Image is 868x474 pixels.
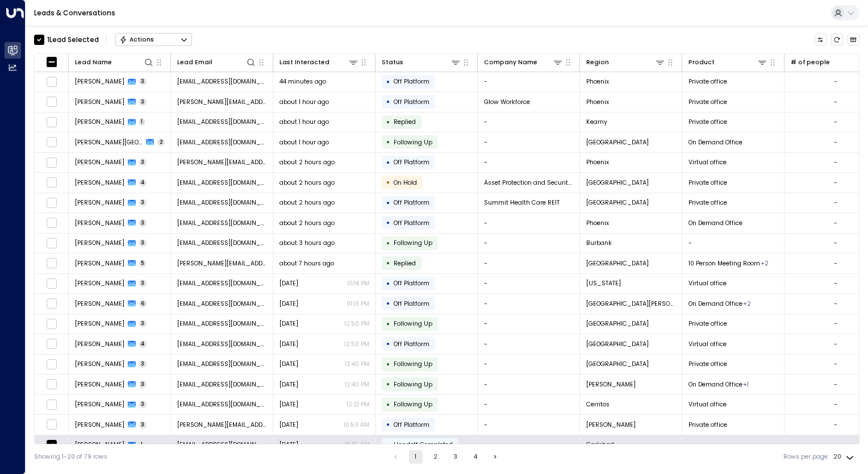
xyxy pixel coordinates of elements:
[139,280,147,287] span: 3
[394,279,429,288] span: Off Platform
[484,57,537,68] div: Company Name
[478,435,580,455] td: -
[394,300,429,308] span: Off Platform
[586,440,614,449] span: Carlsbad
[75,300,124,308] span: Timon Wang
[386,276,390,291] div: •
[586,198,649,207] span: Mission Viejo
[46,439,57,450] span: Toggle select row
[586,421,636,429] span: Allen
[279,360,298,368] span: Yesterday
[386,135,390,149] div: •
[177,77,267,86] span: engjoshua222@gmail.com
[688,158,727,167] span: Virtual office
[34,8,115,18] a: Leads & Conversations
[46,419,57,430] span: Toggle select row
[177,259,267,268] span: tom@crowdsmart.ai
[177,219,267,227] span: aishaishaq2245@gmail.com
[743,300,751,308] div: On Demand Office/Day Office,Private office
[279,421,298,429] span: Yesterday
[46,137,57,148] span: Toggle select row
[46,339,57,350] span: Toggle select row
[478,132,580,152] td: -
[478,314,580,334] td: -
[586,360,649,368] span: Rancho Cucamonga
[688,380,742,389] span: On Demand Office
[75,219,124,227] span: Aisha Ishaq
[139,78,147,85] span: 3
[586,57,609,68] div: Region
[409,450,423,464] button: page 1
[743,380,749,389] div: Virtual office
[75,118,124,126] span: Rayan Habbab
[848,34,860,46] button: Archived Leads
[279,219,335,227] span: about 2 hours ago
[586,77,609,86] span: Phoenix
[279,118,329,126] span: about 1 hour ago
[46,157,57,168] span: Toggle select row
[75,158,124,167] span: Brenda Cruz
[834,239,837,247] div: -
[783,452,829,461] label: Rows per page:
[484,57,564,68] div: Company Name
[279,57,329,68] div: Last Interacted
[46,278,57,289] span: Toggle select row
[75,421,124,429] span: Mayur Ranoliya
[815,34,827,46] button: Customize
[682,435,784,455] td: -
[177,239,267,247] span: hroze88@gmail.com
[139,340,147,348] span: 4
[344,440,369,449] p: 01:45 AM
[478,375,580,394] td: -
[834,440,837,449] div: -
[46,218,57,228] span: Toggle select row
[478,153,580,173] td: -
[688,57,715,68] div: Product
[688,77,727,86] span: Private office
[75,77,124,86] span: Joshua Osita
[394,421,429,429] span: Off Platform
[386,336,390,351] div: •
[688,279,727,288] span: Virtual office
[394,400,432,409] span: Following Up
[75,380,124,389] span: Elle Watts
[586,300,676,308] span: San Jose
[46,258,57,269] span: Toggle select row
[46,298,57,309] span: Toggle select row
[177,319,267,328] span: shahn014@gmail.com
[478,274,580,294] td: -
[75,239,124,247] span: Holly Schneider
[386,74,390,89] div: •
[394,380,432,389] span: Following Up
[139,260,147,267] span: 5
[386,155,390,170] div: •
[345,360,369,368] p: 12:40 PM
[834,158,837,167] div: -
[394,259,416,268] span: Replied
[394,360,432,368] span: Following Up
[586,158,609,167] span: Phoenix
[46,399,57,410] span: Toggle select row
[386,296,390,311] div: •
[586,380,636,389] span: McKinney
[139,381,147,388] span: 3
[139,118,145,126] span: 1
[46,117,57,127] span: Toggle select row
[394,319,432,328] span: Following Up
[279,138,329,147] span: about 1 hour ago
[688,259,760,268] span: 10 Person Meeting Room
[386,236,390,251] div: •
[834,380,837,389] div: -
[139,98,147,106] span: 3
[177,57,212,68] div: Lead Email
[394,118,416,126] span: Replied
[484,198,560,207] span: Summit Health Care REIT
[386,196,390,210] div: •
[688,360,727,368] span: Private office
[394,178,417,187] span: On Hold
[834,259,837,268] div: -
[394,239,432,247] span: Following Up
[344,319,369,328] p: 12:50 PM
[75,98,124,106] span: Christina Turner
[46,56,57,67] span: Toggle select all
